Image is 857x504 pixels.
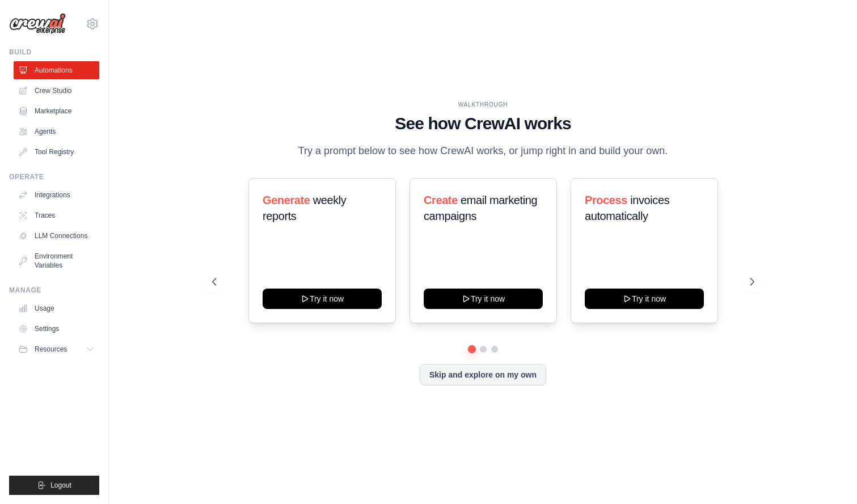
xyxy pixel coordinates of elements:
[14,82,99,100] a: Crew Studio
[9,48,99,57] div: Build
[14,143,99,161] a: Tool Registry
[263,194,346,222] span: weekly reports
[585,194,669,222] span: invoices automatically
[14,186,99,204] a: Integrations
[424,194,537,222] span: email marketing campaigns
[9,476,99,495] button: Logout
[424,194,458,206] span: Create
[14,320,99,338] a: Settings
[50,481,71,490] span: Logout
[212,113,754,134] h1: See how CrewAI works
[585,194,627,206] span: Process
[14,299,99,317] a: Usage
[14,206,99,225] a: Traces
[14,227,99,245] a: LLM Connections
[293,143,674,159] p: Try a prompt below to see how CrewAI works, or jump right in and build your own.
[9,13,66,35] img: Logo
[14,61,99,79] a: Automations
[9,172,99,181] div: Operate
[800,450,857,504] iframe: Chat Widget
[585,289,704,309] button: Try it now
[35,345,67,354] span: Resources
[14,340,99,358] button: Resources
[14,122,99,141] a: Agents
[212,100,754,109] div: WALKTHROUGH
[14,102,99,120] a: Marketplace
[424,289,543,309] button: Try it now
[14,247,99,274] a: Environment Variables
[9,286,99,295] div: Manage
[420,364,546,386] button: Skip and explore on my own
[263,289,382,309] button: Try it now
[263,194,310,206] span: Generate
